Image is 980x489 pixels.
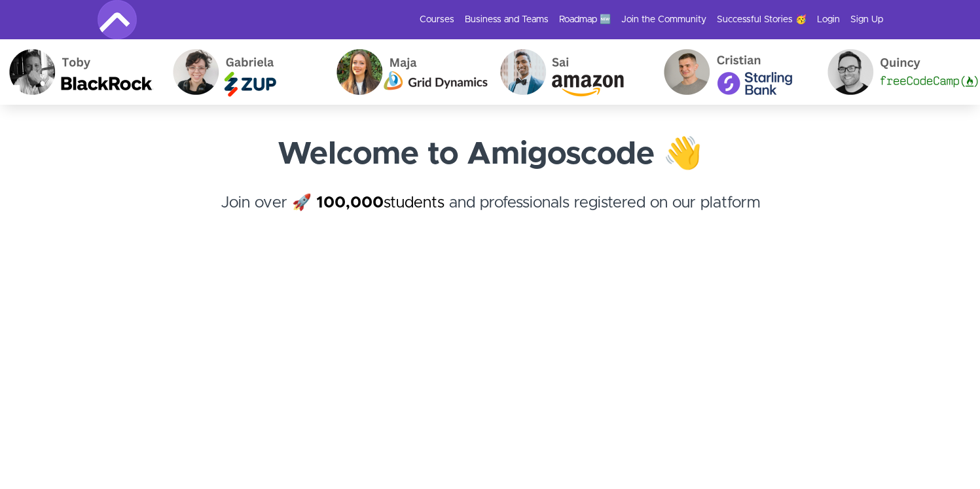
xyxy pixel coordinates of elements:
strong: 100,000 [316,195,384,211]
a: Join the Community [621,13,706,26]
a: Courses [420,13,454,26]
strong: Welcome to Amigoscode 👋 [278,139,702,170]
img: Cristian [653,39,817,105]
h4: Join over 🚀 and professionals registered on our platform [98,191,883,238]
a: 100,000students [316,195,445,211]
a: Roadmap 🆕 [559,13,611,26]
a: Business and Teams [465,13,549,26]
a: Successful Stories 🥳 [717,13,807,26]
img: Sai [490,39,653,105]
a: Sign Up [850,13,883,26]
img: Gabriela [162,39,326,105]
a: Login [817,13,840,26]
img: Maja [326,39,490,105]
